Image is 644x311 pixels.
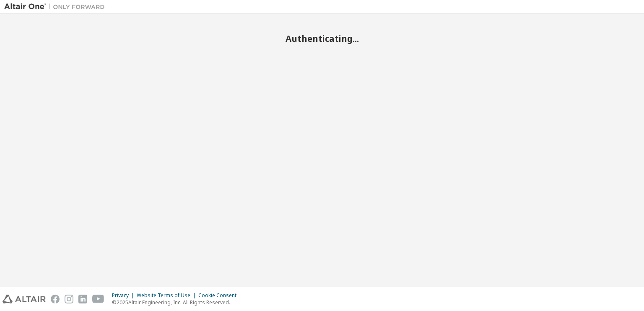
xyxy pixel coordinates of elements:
[3,295,46,303] img: altair_logo.svg
[112,292,137,299] div: Privacy
[4,33,640,44] h2: Authenticating...
[137,292,198,299] div: Website Terms of Use
[92,295,104,303] img: youtube.svg
[4,3,109,11] img: Altair One
[51,295,60,303] img: facebook.svg
[65,295,73,303] img: instagram.svg
[198,292,241,299] div: Cookie Consent
[112,299,241,306] p: © 2025 Altair Engineering, Inc. All Rights Reserved.
[78,295,87,303] img: linkedin.svg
